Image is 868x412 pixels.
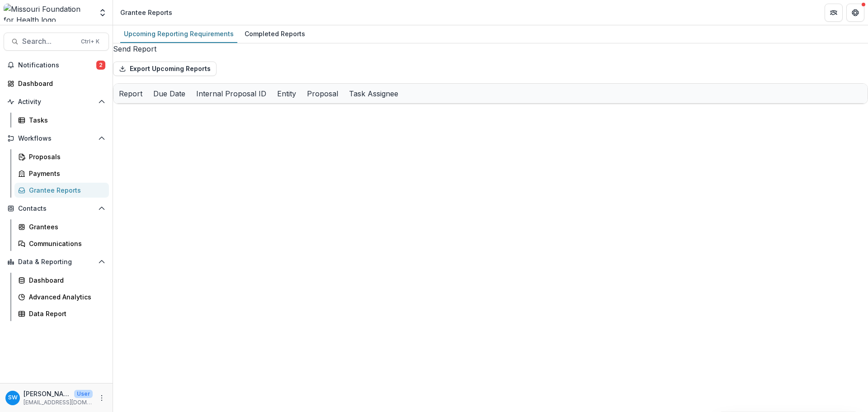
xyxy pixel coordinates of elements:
span: 2 [96,61,105,70]
img: Missouri Foundation for Health logo [4,4,93,22]
a: Proposals [14,149,109,164]
div: Due Date [148,84,191,103]
button: Open Contacts [4,201,109,216]
a: Dashboard [14,273,109,288]
span: Search... [22,37,75,46]
div: Dashboard [18,79,102,88]
div: Completed Reports [241,27,309,40]
button: Open Activity [4,95,109,109]
div: Proposals [29,152,102,161]
div: Report [113,84,148,103]
button: Open Data & Reporting [4,255,109,269]
div: Task Assignee [344,84,404,103]
button: Open entity switcher [96,4,109,22]
div: Entity [272,88,302,99]
a: Communications [14,236,109,251]
a: Tasks [14,113,109,128]
span: Activity [18,98,94,106]
button: Send Report [113,43,156,54]
div: Internal Proposal ID [191,84,272,103]
div: Entity [272,84,302,103]
div: Proposal [302,84,344,103]
div: Due Date [148,88,191,99]
div: Sheldon Weisgrau [8,395,18,401]
p: User [74,390,93,398]
a: Advanced Analytics [14,289,109,304]
div: Grantee Reports [120,8,172,17]
div: Task Assignee [344,88,404,99]
button: Get Help [846,4,864,22]
span: Data & Reporting [18,258,94,266]
a: Completed Reports [241,25,309,43]
button: More [96,393,107,403]
nav: breadcrumb [117,6,176,19]
div: Ctrl + K [79,37,101,47]
p: [PERSON_NAME] [24,389,71,398]
a: Dashboard [4,76,109,91]
span: Notifications [18,62,96,69]
a: Grantee Reports [14,183,109,198]
button: Export Upcoming Reports [113,62,217,76]
button: Open Workflows [4,131,109,146]
span: Contacts [18,205,94,213]
div: Proposal [302,88,344,99]
div: Internal Proposal ID [191,88,272,99]
button: Search... [4,33,109,51]
a: Data Report [14,306,109,321]
a: Payments [14,166,109,181]
p: [EMAIL_ADDRESS][DOMAIN_NAME] [24,398,93,407]
div: Upcoming Reporting Requirements [120,27,237,40]
div: Data Report [29,309,102,318]
div: Grantee Reports [29,185,102,195]
a: Grantees [14,219,109,234]
div: Dashboard [29,275,102,285]
span: Workflows [18,135,94,142]
div: Report [113,88,148,99]
a: Upcoming Reporting Requirements [120,25,237,43]
div: Payments [29,169,102,178]
div: Advanced Analytics [29,292,102,302]
div: Tasks [29,115,102,125]
button: Notifications2 [4,58,109,72]
button: Partners [825,4,843,22]
div: Communications [29,239,102,248]
div: Grantees [29,222,102,232]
